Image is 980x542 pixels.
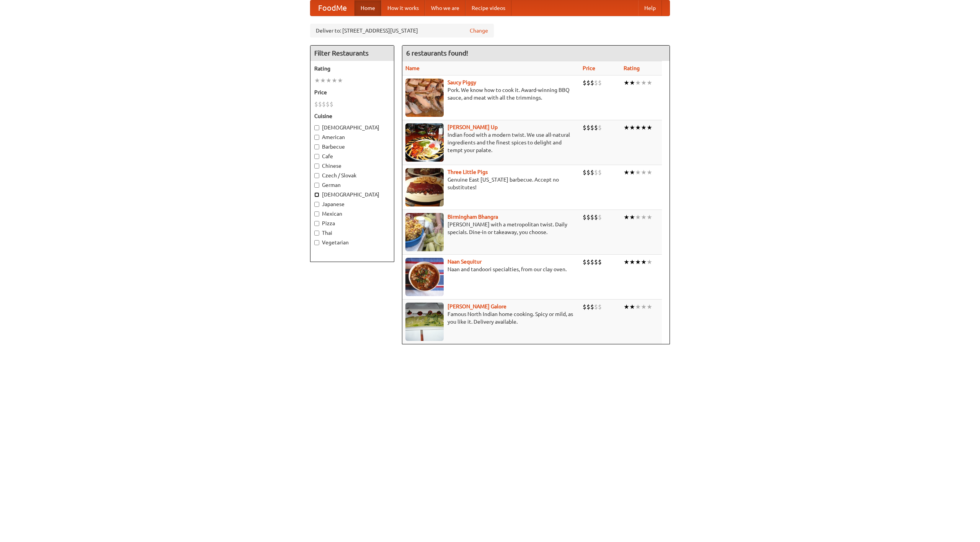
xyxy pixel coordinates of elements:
[314,133,390,141] label: American
[330,100,333,108] li: $
[598,79,602,87] li: $
[405,310,577,326] p: Famous North Indian home cooking. Spicy or mild, as you like it. Delivery available.
[594,168,598,177] li: $
[318,100,322,108] li: $
[594,123,598,132] li: $
[405,86,577,102] p: Pork. We know how to cook it. Award-winning BBQ sauce, and meat with all the trimmings.
[314,100,318,108] li: $
[314,229,390,237] label: Thai
[405,265,577,273] p: Naan and tandoori specialties, from our clay oven.
[354,0,381,16] a: Home
[583,213,586,221] li: $
[624,213,629,221] li: ★
[594,303,598,311] li: $
[583,303,586,311] li: $
[629,168,635,177] li: ★
[641,258,647,266] li: ★
[314,143,390,151] label: Barbecue
[448,169,488,175] a: Three Little Pigs
[624,303,629,311] li: ★
[314,88,390,96] h5: Price
[647,168,652,177] li: ★
[594,258,598,266] li: $
[314,76,320,85] li: ★
[590,303,594,311] li: $
[314,221,319,226] input: Pizza
[629,123,635,132] li: ★
[647,123,652,132] li: ★
[314,144,319,149] input: Barbecue
[586,123,590,132] li: $
[465,0,511,16] a: Recipe videos
[635,213,641,221] li: ★
[598,123,602,132] li: $
[314,240,319,245] input: Vegetarian
[405,213,444,251] img: bhangra.jpg
[405,303,444,341] img: currygalore.jpg
[647,303,652,311] li: ★
[314,183,319,188] input: German
[629,303,635,311] li: ★
[586,168,590,177] li: $
[598,258,602,266] li: $
[594,79,598,87] li: $
[405,258,444,296] img: naansequitur.jpg
[326,100,330,108] li: $
[448,214,498,220] a: Birmingham Bhangra
[590,213,594,221] li: $
[624,168,629,177] li: ★
[322,100,326,108] li: $
[586,303,590,311] li: $
[647,213,652,221] li: ★
[624,65,640,71] a: Rating
[314,154,319,159] input: Cafe
[641,168,647,177] li: ★
[448,79,476,85] a: Saucy Piggy
[635,168,641,177] li: ★
[598,168,602,177] li: $
[590,123,594,132] li: $
[405,123,444,162] img: curryup.jpg
[314,172,390,179] label: Czech / Slovak
[314,202,319,207] input: Japanese
[314,124,390,131] label: [DEMOGRAPHIC_DATA]
[635,123,641,132] li: ★
[310,46,394,61] h4: Filter Restaurants
[583,65,595,71] a: Price
[641,79,647,87] li: ★
[320,76,326,85] li: ★
[310,24,494,38] div: Deliver to: [STREET_ADDRESS][US_STATE]
[586,213,590,221] li: $
[314,231,319,236] input: Thai
[405,131,577,154] p: Indian food with a modern twist. We use all-natural ingredients and the finest spices to delight ...
[314,164,319,169] input: Chinese
[641,123,647,132] li: ★
[624,258,629,266] li: ★
[448,259,482,265] a: Naan Sequitur
[314,181,390,189] label: German
[586,258,590,266] li: $
[406,49,468,57] ng-pluralize: 6 restaurants found!
[332,76,337,85] li: ★
[624,123,629,132] li: ★
[647,258,652,266] li: ★
[314,173,319,178] input: Czech / Slovak
[647,79,652,87] li: ★
[624,79,629,87] li: ★
[470,27,488,34] a: Change
[641,213,647,221] li: ★
[381,0,425,16] a: How it works
[314,210,390,218] label: Mexican
[586,79,590,87] li: $
[314,239,390,246] label: Vegetarian
[314,191,390,198] label: [DEMOGRAPHIC_DATA]
[448,303,506,309] a: [PERSON_NAME] Galore
[314,65,390,72] h5: Rating
[598,213,602,221] li: $
[629,258,635,266] li: ★
[405,168,444,206] img: littlepigs.jpg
